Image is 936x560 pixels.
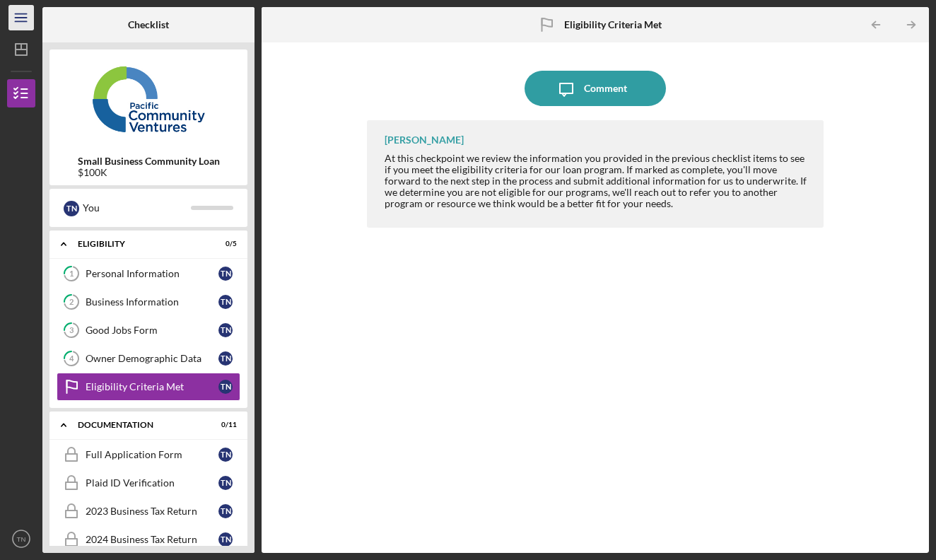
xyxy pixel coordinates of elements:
[57,344,240,373] a: 4Owner Demographic DataTN
[86,325,218,336] div: Good Jobs Form
[57,259,240,288] a: 1Personal InformationTN
[69,326,74,335] tspan: 3
[218,295,233,309] div: T N
[57,469,240,497] a: Plaid ID VerificationTN
[86,477,218,489] div: Plaid ID Verification
[78,240,201,248] div: Eligibility
[218,323,233,337] div: T N
[218,476,233,490] div: T N
[86,296,218,308] div: Business Information
[78,421,201,429] div: Documentation
[49,57,247,141] img: Product logo
[211,240,237,248] div: 0 / 5
[218,351,233,366] div: T N
[64,201,79,216] div: T N
[57,525,240,554] a: 2024 Business Tax ReturnTN
[211,421,237,429] div: 0 / 11
[83,196,191,220] div: You
[86,353,218,364] div: Owner Demographic Data
[17,535,26,543] text: TN
[218,267,233,281] div: T N
[57,373,240,401] a: Eligibility Criteria MetTN
[584,71,627,106] div: Comment
[564,19,662,30] b: Eligibility Criteria Met
[385,153,810,209] div: At this checkpoint we review the information you provided in the previous checklist items to see ...
[525,71,666,106] button: Comment
[69,269,74,279] tspan: 1
[385,134,464,146] div: [PERSON_NAME]
[218,532,233,547] div: T N
[218,380,233,394] div: T N
[78,156,220,167] b: Small Business Community Loan
[86,449,218,460] div: Full Application Form
[7,525,35,553] button: TN
[57,497,240,525] a: 2023 Business Tax ReturnTN
[78,167,220,178] div: $100K
[57,316,240,344] a: 3Good Jobs FormTN
[57,441,240,469] a: Full Application FormTN
[218,504,233,518] div: T N
[218,448,233,462] div: T N
[69,298,74,307] tspan: 2
[86,534,218,545] div: 2024 Business Tax Return
[86,268,218,279] div: Personal Information
[86,381,218,392] div: Eligibility Criteria Met
[57,288,240,316] a: 2Business InformationTN
[69,354,74,363] tspan: 4
[86,506,218,517] div: 2023 Business Tax Return
[128,19,169,30] b: Checklist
